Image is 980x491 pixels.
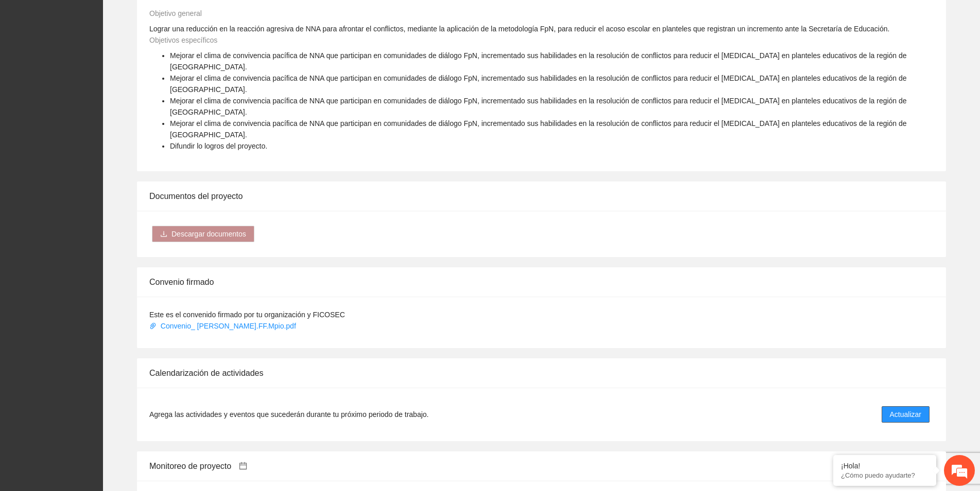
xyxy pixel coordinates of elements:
[149,9,202,17] span: Objetivo general
[890,409,921,420] span: Actualizar
[149,36,217,44] span: Objetivos específicos
[169,5,194,30] div: Minimizar ventana de chat en vivo
[152,226,254,242] button: downloadDescargar documentos
[882,406,930,423] button: Actualizar
[60,137,142,241] span: Estamos en línea.
[170,119,907,139] span: Mejorar el clima de convivencia pacífica de NNA que participan en comunidades de diálogo FpN, inc...
[149,451,934,481] div: Monitoreo de proyecto
[149,25,889,33] span: Lograr una reducción en la reacción agresiva de NNA para afrontar el conflictos, mediante la apli...
[239,462,247,470] span: calendar
[149,322,298,330] a: Convenio_ [PERSON_NAME].FF.Mpio.pdf
[149,358,934,388] div: Calendarización de actividades
[170,74,907,94] span: Mejorar el clima de convivencia pacífica de NNA que participan en comunidades de diálogo FpN, inc...
[841,471,929,479] p: ¿Cómo puedo ayudarte?
[231,462,247,470] a: calendar
[170,51,907,71] span: Mejorar el clima de convivencia pacífica de NNA que participan en comunidades de diálogo FpN, inc...
[170,142,267,150] span: Difundir lo logros del proyecto.
[149,311,345,319] span: Este es el convenido firmado por tu organización y FICOSEC
[54,52,173,66] div: Chatee con nosotros ahora
[841,462,929,470] div: ¡Hola!
[149,181,934,211] div: Documentos del proyecto
[5,281,196,317] textarea: Escriba su mensaje y pulse “Intro”
[170,97,907,116] span: Mejorar el clima de convivencia pacífica de NNA que participan en comunidades de diálogo FpN, inc...
[149,409,428,420] span: Agrega las actividades y eventos que sucederán durante tu próximo periodo de trabajo.
[149,322,157,330] span: paper-clip
[149,267,934,297] div: Convenio firmado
